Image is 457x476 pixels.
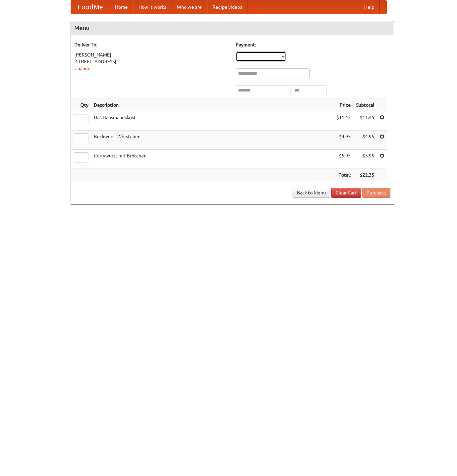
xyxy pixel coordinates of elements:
[359,0,380,14] a: Help
[172,0,207,14] a: Who we are
[334,131,353,150] td: $4.95
[353,111,377,131] td: $11.45
[334,99,353,111] th: Price
[71,21,394,35] h4: Menu
[334,111,353,131] td: $11.45
[71,99,91,111] th: Qty
[207,0,247,14] a: Recipe videos
[74,58,229,65] div: [STREET_ADDRESS]
[334,169,353,181] th: Total:
[362,188,390,198] button: Purchase
[91,150,334,169] td: Currywurst mit Brötchen
[133,0,172,14] a: How it works
[353,99,377,111] th: Subtotal
[334,150,353,169] td: $5.95
[110,0,133,14] a: Home
[353,150,377,169] td: $5.95
[74,51,229,58] div: [PERSON_NAME]
[74,41,229,48] h5: Deliver To:
[91,99,334,111] th: Description
[91,131,334,150] td: Bockwurst Würstchen
[353,169,377,181] th: $22.35
[293,188,330,198] a: Back to Menu
[331,188,361,198] a: Clear Cart
[71,0,110,14] a: FoodMe
[74,66,90,71] a: Change
[236,41,390,48] h5: Payment:
[353,131,377,150] td: $4.95
[91,111,334,131] td: Das Hausmannskost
